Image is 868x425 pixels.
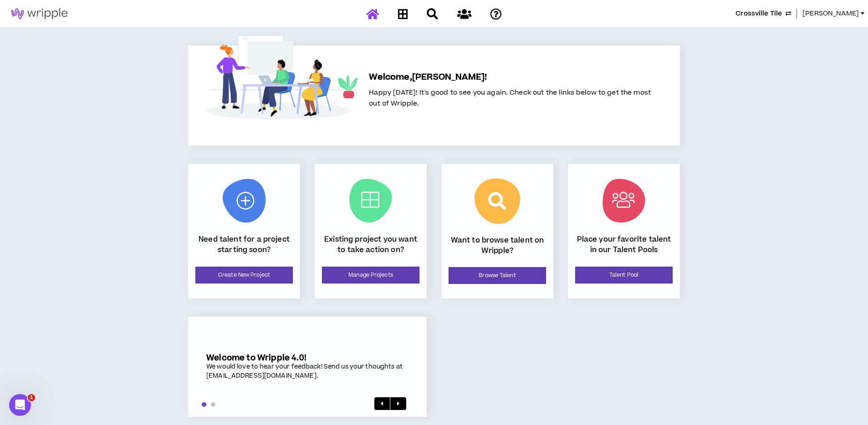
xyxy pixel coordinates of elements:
[322,234,419,255] p: Existing project you want to take action on?
[206,353,408,363] h5: Welcome to Wripple 4.0!
[349,179,392,223] img: Current Projects
[802,9,859,19] span: [PERSON_NAME]
[575,234,673,255] p: Place your favorite talent in our Talent Pools
[322,267,419,283] a: Manage Projects
[28,394,35,401] span: 1
[735,9,782,19] span: Crossville Tile
[369,71,651,84] h5: Welcome, [PERSON_NAME] !
[195,267,293,283] a: Create New Project
[369,88,651,108] span: Happy [DATE]! It's good to see you again. Check out the links below to get the most out of Wripple.
[223,179,266,223] img: New Project
[735,9,791,19] button: Crossville Tile
[206,363,408,380] div: We would love to hear your feedback! Send us your thoughts at [EMAIL_ADDRESS][DOMAIN_NAME].
[9,394,31,416] iframe: Intercom live chat
[575,267,673,283] a: Talent Pool
[449,235,546,256] p: Want to browse talent on Wripple?
[602,179,645,223] img: Talent Pool
[449,267,546,284] a: Browse Talent
[195,234,293,255] p: Need talent for a project starting soon?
